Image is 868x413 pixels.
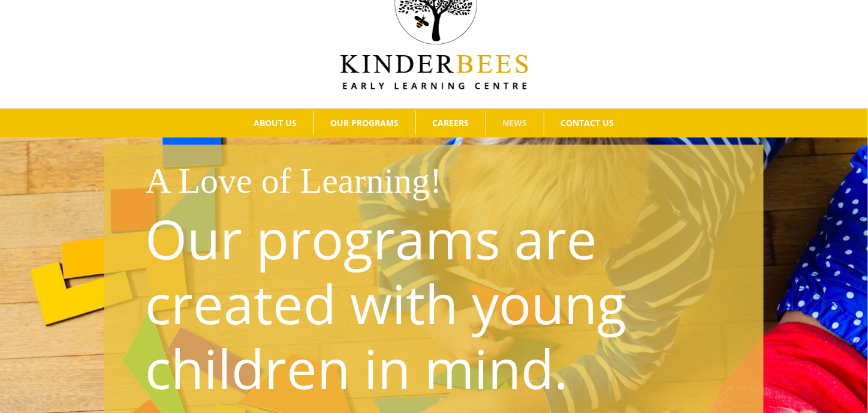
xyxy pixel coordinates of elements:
span: CONTACT US [561,119,614,127]
p: Our programs are created with young children in mind. [146,206,730,400]
a: NEWS [486,111,544,135]
span: OUR PROGRAMS [331,119,399,127]
span: CAREERS [433,119,469,127]
span: ABOUT US [254,119,297,127]
span: NEWS [503,119,528,127]
a: OUR PROGRAMS [314,111,415,135]
a: CAREERS [416,111,486,135]
h1: A Love of Learning! [146,155,755,206]
a: CONTACT US [544,111,631,135]
nav: Main Menu [18,109,850,137]
a: ABOUT US [237,111,314,135]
